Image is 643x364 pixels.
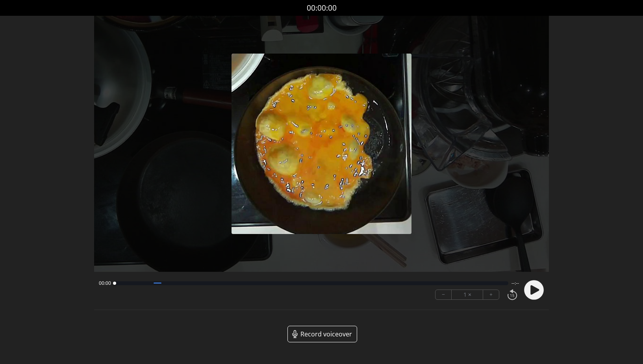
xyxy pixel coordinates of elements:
[435,290,452,299] button: −
[307,2,337,14] a: 00:00:00
[300,329,352,339] span: Record voiceover
[99,280,111,286] span: 00:00
[232,54,412,234] img: Poster Image
[511,280,519,286] span: --:--
[452,290,483,299] div: 1 ×
[287,326,357,342] a: Record voiceover
[483,290,499,299] button: +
